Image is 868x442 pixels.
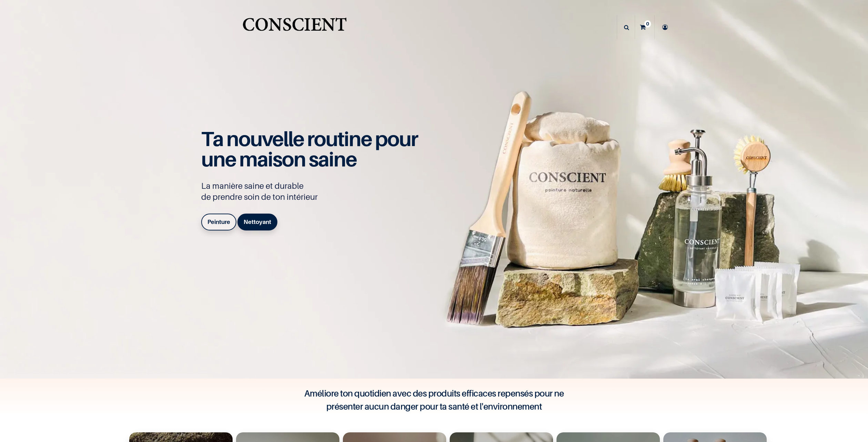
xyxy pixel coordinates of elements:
sup: 0 [644,20,651,27]
a: Peinture [428,15,464,39]
b: Peinture [207,218,230,225]
span: Notre histoire [502,23,539,31]
img: Conscient [241,14,348,41]
p: La manière saine et durable de prendre soin de ton intérieur [201,181,425,203]
iframe: Tidio Chat [833,398,865,430]
span: Peinture [431,23,453,31]
b: Nettoyant [244,218,271,225]
a: Nettoyant [237,214,277,230]
h4: Améliore ton quotidien avec des produits efficaces repensés pour ne présenter aucun danger pour t... [296,387,572,413]
a: 0 [635,15,654,39]
span: Ta nouvelle routine pour une maison saine [201,126,418,171]
a: Peinture [201,214,236,230]
a: Logo of Conscient [241,14,348,41]
span: Nettoyant [468,23,494,31]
